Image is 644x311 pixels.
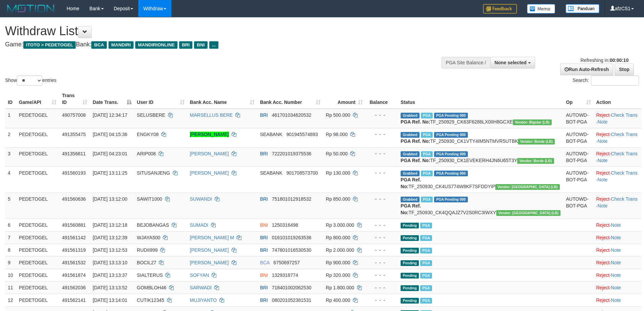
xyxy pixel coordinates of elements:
span: ARIP008 [137,151,156,156]
a: SOFYAN [190,272,209,278]
td: 1 [5,109,16,128]
span: 491562036 [62,285,86,290]
span: Copy 722201019375536 to clipboard [272,151,311,156]
span: CUTIK12345 [137,297,164,303]
span: PGA Pending [434,113,468,118]
div: - - - [368,247,395,253]
td: · · [594,193,642,219]
span: ENGKY08 [137,132,159,137]
span: Vendor URL: https://dashboard.q2checkout.com/secure [496,210,561,216]
a: MARSELLUS BERE [190,112,233,118]
span: [DATE] 13:13:37 [93,272,127,278]
span: [DATE] 13:13:10 [93,260,127,265]
td: 8 [5,244,16,256]
a: Reject [596,272,610,278]
b: PGA Ref. No: [401,119,430,125]
td: TF_250929_CK63F6286LX0IIH8GCXE [398,109,563,128]
span: [DATE] 13:12:53 [93,247,127,253]
div: - - - [368,272,395,279]
span: PGA Pending [434,197,468,202]
td: · [594,244,642,256]
span: Marked by afzCS1 [421,113,433,118]
span: [DATE] 04:15:36 [93,132,127,137]
span: [DATE] 13:12:18 [93,222,127,228]
div: - - - [368,196,395,202]
span: [DATE] 13:13:52 [93,285,127,290]
span: Pending [401,298,419,304]
span: Grabbed [401,171,420,176]
td: 3 [5,147,16,166]
a: [PERSON_NAME] [190,170,229,176]
span: [DATE] 13:12:00 [93,196,127,202]
span: WJAYA500 [137,235,161,240]
td: PEDETOGEL [16,294,59,306]
th: Date Trans.: activate to sort column descending [90,89,134,109]
b: PGA Ref. No: [401,138,430,144]
th: Balance [365,89,398,109]
span: Rp 400.000 [326,297,350,303]
span: BCA [260,260,269,265]
span: PGA Pending [434,132,468,138]
a: SUWANDI [190,196,212,202]
td: PEDETOGEL [16,219,59,231]
td: 12 [5,294,16,306]
div: - - - [368,150,395,157]
span: Vendor URL: https://dashboard.q2checkout.com/secure [517,158,554,164]
span: GOMBLOH46 [137,285,166,290]
span: 491561874 [62,272,86,278]
span: PGA Pending [434,171,468,176]
span: Rp 1.800.000 [326,285,354,290]
span: Refreshing in: [580,58,628,63]
span: Rp 320.000 [326,272,350,278]
span: SEABANK [260,170,282,176]
span: Rp 800.000 [326,235,350,240]
span: Marked by afzCS1 [420,285,432,291]
span: Marked by afzCS1 [420,223,432,228]
td: PEDETOGEL [16,166,59,193]
a: Note [611,272,621,278]
a: Note [611,260,621,265]
div: - - - [368,297,395,304]
a: Run Auto-Refresh [560,64,613,75]
a: Check Trans [611,112,638,118]
a: Note [611,297,621,303]
b: PGA Ref. No: [401,158,430,163]
th: Status [398,89,563,109]
th: Game/API: activate to sort column ascending [16,89,59,109]
th: Trans ID: activate to sort column ascending [59,89,90,109]
span: Rp 850.000 [326,196,350,202]
td: 10 [5,269,16,281]
h1: Withdraw List [5,24,423,38]
span: Copy 016101019263536 to clipboard [272,235,311,240]
a: Reject [596,285,610,290]
td: PEDETOGEL [16,109,59,128]
span: SIALTERUS [137,272,163,278]
span: Pending [401,285,419,291]
span: BRI [260,247,268,253]
a: Reject [596,112,610,118]
span: Marked by afzCS1 [420,298,432,304]
a: Note [597,203,607,208]
td: PEDETOGEL [16,231,59,244]
select: Showentries [17,75,42,86]
span: BRI [260,297,268,303]
span: Marked by afzCS1 [421,151,433,157]
span: Marked by afzCS1 [421,171,433,176]
a: [PERSON_NAME] M [190,235,234,240]
a: SARWADI [190,285,212,290]
span: Copy 080201052381531 to clipboard [272,297,311,303]
a: [PERSON_NAME] [190,247,229,253]
td: 11 [5,281,16,294]
span: BRI [260,151,268,156]
td: · [594,256,642,269]
td: TF_250930_CK1VTY4IM5NTMVR5UTBK [398,128,563,147]
span: Pending [401,248,419,253]
span: Copy 718401002062530 to clipboard [272,285,311,290]
th: Bank Acc. Number: activate to sort column ascending [257,89,323,109]
div: - - - [368,112,395,118]
td: PEDETOGEL [16,256,59,269]
span: MANDIRIONLINE [135,41,177,49]
div: - - - [368,234,395,241]
a: Reject [596,247,610,253]
a: Note [611,285,621,290]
